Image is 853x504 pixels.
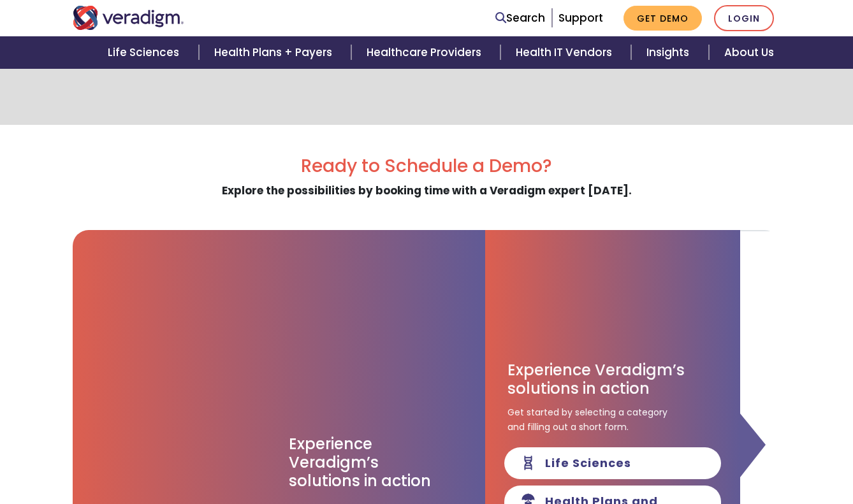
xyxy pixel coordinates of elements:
[351,36,500,69] a: Healthcare Providers
[222,183,632,198] strong: Explore the possibilities by booking time with a Veradigm expert [DATE].
[714,5,774,31] a: Login
[199,36,351,69] a: Health Plans + Payers
[495,10,545,27] a: Search
[289,435,432,490] h3: Experience Veradigm’s solutions in action
[631,36,708,69] a: Insights
[623,6,702,31] a: Get Demo
[709,36,789,69] a: About Us
[558,10,603,25] a: Support
[92,36,198,69] a: Life Sciences
[73,6,184,30] img: Veradigm logo
[73,155,780,177] h2: Ready to Schedule a Demo?
[507,405,667,434] span: Get started by selecting a category and filling out a short form.
[507,361,718,398] h3: Experience Veradigm’s solutions in action
[500,36,631,69] a: Health IT Vendors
